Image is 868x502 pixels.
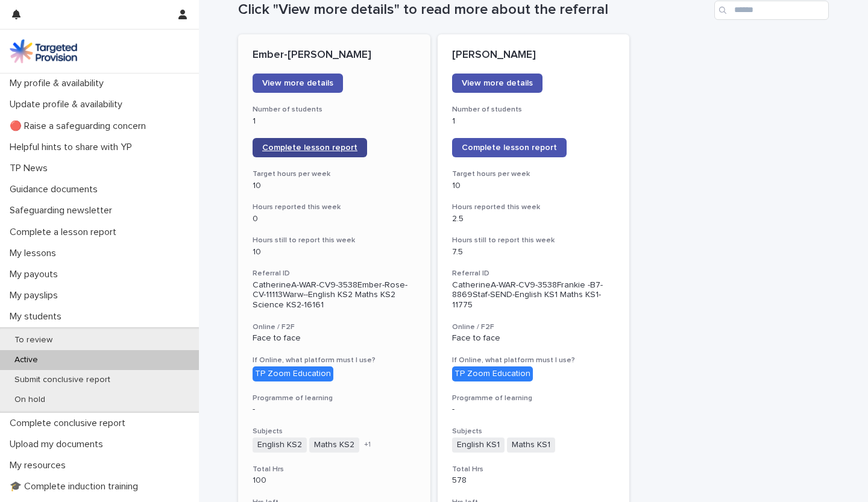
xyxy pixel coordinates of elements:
[452,269,615,278] h3: Referral ID
[452,438,505,453] span: English KS1
[253,465,416,474] h3: Total Hrs
[364,441,371,448] span: + 1
[714,1,829,20] input: Search
[253,438,307,453] span: English KS2
[452,465,615,474] h3: Total Hrs
[253,138,367,157] a: Complete lesson report
[452,138,567,157] a: Complete lesson report
[253,269,416,278] h3: Referral ID
[253,333,416,344] p: Face to face
[452,280,615,310] p: CatherineA-WAR-CV9-3538Frankie -B7-8869Staf-SEND-English KS1 Maths KS1-11775
[452,404,615,415] p: -
[5,311,71,322] p: My students
[253,214,416,224] p: 0
[5,375,120,385] p: Submit conclusive report
[5,163,57,174] p: TP News
[452,356,615,365] h3: If Online, what platform must I use?
[5,355,48,365] p: Active
[10,39,77,63] img: M5nRWzHhSzIhMunXDL62
[5,335,62,345] p: To review
[253,74,343,93] a: View more details
[5,269,68,280] p: My payouts
[452,247,615,257] p: 7.5
[452,322,615,332] h3: Online / F2F
[5,439,113,450] p: Upload my documents
[5,99,132,110] p: Update profile & availability
[309,438,359,453] span: Maths KS2
[253,49,416,62] p: Ember-[PERSON_NAME]
[452,236,615,245] h3: Hours still to report this week
[5,248,66,259] p: My lessons
[5,395,55,405] p: On hold
[452,116,615,127] p: 1
[253,105,416,115] h3: Number of students
[452,74,542,93] a: View more details
[452,333,615,344] p: Face to face
[452,394,615,403] h3: Programme of learning
[452,427,615,436] h3: Subjects
[5,121,156,132] p: 🔴 Raise a safeguarding concern
[507,438,555,453] span: Maths KS1
[238,1,709,19] h1: Click "View more details" to read more about the referral
[452,181,615,191] p: 10
[5,142,142,153] p: Helpful hints to share with YP
[253,427,416,436] h3: Subjects
[5,184,107,195] p: Guidance documents
[253,475,416,486] p: 100
[253,356,416,365] h3: If Online, what platform must I use?
[5,290,68,301] p: My payslips
[5,205,122,216] p: Safeguarding newsletter
[5,460,75,471] p: My resources
[452,214,615,224] p: 2.5
[452,105,615,115] h3: Number of students
[262,143,357,152] span: Complete lesson report
[462,79,533,87] span: View more details
[452,49,615,62] p: [PERSON_NAME]
[5,78,113,89] p: My profile & availability
[5,227,126,238] p: Complete a lesson report
[452,475,615,486] p: 578
[253,116,416,127] p: 1
[253,247,416,257] p: 10
[452,366,533,381] div: TP Zoom Education
[462,143,557,152] span: Complete lesson report
[253,322,416,332] h3: Online / F2F
[5,481,148,492] p: 🎓 Complete induction training
[253,366,333,381] div: TP Zoom Education
[253,404,416,415] p: -
[253,236,416,245] h3: Hours still to report this week
[5,418,135,429] p: Complete conclusive report
[253,202,416,212] h3: Hours reported this week
[262,79,333,87] span: View more details
[452,169,615,179] h3: Target hours per week
[452,202,615,212] h3: Hours reported this week
[253,169,416,179] h3: Target hours per week
[253,280,416,310] p: CatherineA-WAR-CV9-3538Ember-Rose-CV-11113Warw--English KS2 Maths KS2 Science KS2-16161
[253,181,416,191] p: 10
[253,394,416,403] h3: Programme of learning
